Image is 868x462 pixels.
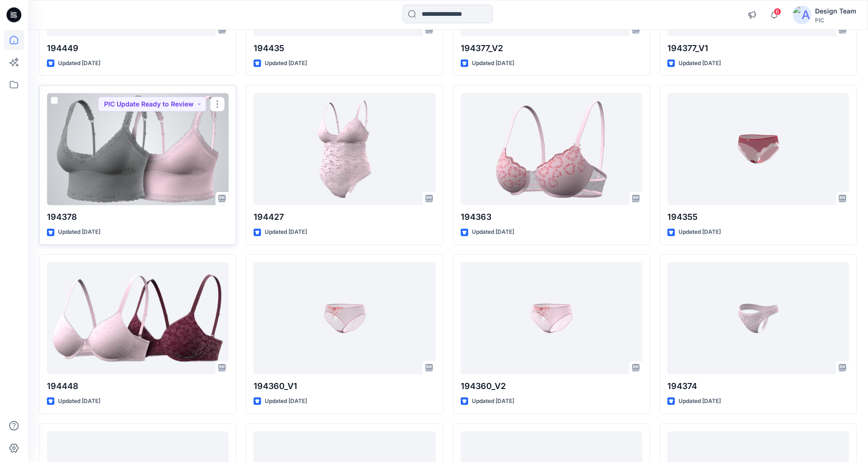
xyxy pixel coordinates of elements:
[472,227,514,237] p: Updated [DATE]
[265,59,307,68] p: Updated [DATE]
[47,211,228,224] p: 194378
[58,227,100,237] p: Updated [DATE]
[47,93,228,205] a: 194378
[815,17,856,24] div: PIC
[47,42,228,55] p: 194449
[461,380,642,393] p: 194360_V2
[667,93,849,205] a: 194355
[254,262,435,374] a: 194360_V1
[254,42,435,55] p: 194435
[254,211,435,224] p: 194427
[265,227,307,237] p: Updated [DATE]
[667,211,849,224] p: 194355
[461,262,642,374] a: 194360_V2
[58,59,100,68] p: Updated [DATE]
[667,380,849,393] p: 194374
[472,396,514,406] p: Updated [DATE]
[47,262,228,374] a: 194448
[461,211,642,224] p: 194363
[679,227,721,237] p: Updated [DATE]
[774,8,781,15] span: 6
[793,6,811,24] img: avatar
[679,59,721,68] p: Updated [DATE]
[667,262,849,374] a: 194374
[679,396,721,406] p: Updated [DATE]
[667,42,849,55] p: 194377_V1
[461,42,642,55] p: 194377_V2
[254,380,435,393] p: 194360_V1
[461,93,642,205] a: 194363
[254,93,435,205] a: 194427
[472,59,514,68] p: Updated [DATE]
[265,396,307,406] p: Updated [DATE]
[58,396,100,406] p: Updated [DATE]
[47,380,228,393] p: 194448
[815,6,856,17] div: Design Team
